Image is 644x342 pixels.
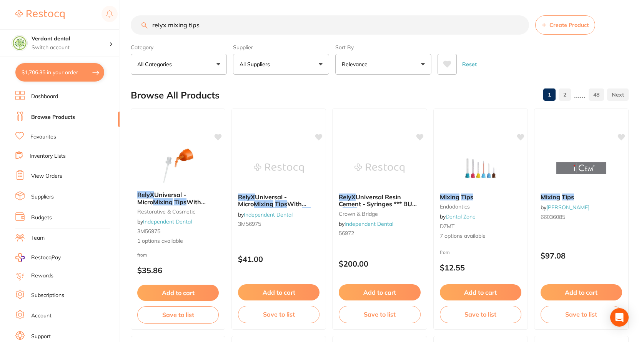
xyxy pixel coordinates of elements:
label: Category [131,44,227,51]
button: $1,706.35 in your order [15,63,104,82]
span: by [137,218,192,225]
p: Switch account [32,44,109,52]
button: Create Product [535,15,595,35]
div: Open Intercom Messenger [610,308,629,327]
p: $200.00 [339,259,420,268]
em: Tips [270,207,282,215]
em: RelyX [339,193,356,201]
small: crown & bridge [339,211,420,217]
img: Restocq Logo [15,10,65,19]
img: Mixing Tips [556,149,606,187]
p: Relevance [342,60,371,68]
button: Add to cart [238,284,320,300]
small: restorative & cosmetic [137,209,219,215]
em: RelyX [137,191,154,199]
input: Search Products [131,15,529,35]
span: Universal - Micro [137,191,186,205]
label: Sort By [335,44,431,51]
a: Inventory Lists [30,152,66,160]
span: - Micro [282,207,302,215]
a: Support [31,333,51,340]
span: Universal - Micro [238,193,287,208]
a: Browse Products [31,113,75,121]
a: Favourites [30,133,56,141]
em: RelyX [238,193,255,201]
img: RelyX Universal - Micro Mixing Tips With Elongation Tips - Micro Tip - 30 Pack [254,149,304,187]
em: Mixing [440,193,459,201]
small: Endodontics [440,204,521,210]
em: Mixing [254,200,273,208]
a: Dashboard [31,93,58,100]
b: Mixing Tips [440,194,521,200]
img: RelyX Universal - Micro Mixing Tips With Elongation Tips [153,147,203,185]
em: Tips [275,200,287,208]
em: Tips [562,193,574,201]
a: [PERSON_NAME] [546,204,589,211]
span: 3M56975 [137,228,160,235]
h4: Verdant dental [32,35,109,43]
span: from [137,252,147,258]
button: Save to list [238,306,320,323]
button: Save to list [440,306,521,323]
span: 7 options available [440,232,521,240]
button: Add to cart [137,285,219,301]
button: Reset [460,54,479,75]
span: With Elongation [238,200,306,215]
em: Tips [169,205,181,213]
a: Account [31,312,52,320]
b: RelyX Universal Resin Cement - Syringes *** BUY 3 RELY X UNIVERSAL REFILLS - GET 1 RELY X UNIVERS... [339,194,420,208]
span: by [541,204,589,211]
button: Save to list [541,306,622,323]
a: Subscriptions [31,292,64,299]
em: Mixing [541,193,560,201]
button: Add to cart [440,284,521,300]
span: by [238,211,293,218]
button: Save to list [137,306,219,323]
a: 1 [543,87,556,102]
b: RelyX Universal - Micro Mixing Tips With Elongation Tips [137,191,219,205]
a: View Orders [31,172,62,180]
a: Independent Dental [344,220,393,227]
label: Supplier [233,44,329,51]
img: Mixing Tips [456,149,506,187]
em: Mixing [153,198,173,206]
a: Budgets [31,214,52,222]
a: Restocq Logo [15,6,65,23]
em: Tips [174,198,186,206]
span: 56972 [339,230,354,237]
span: 1 options available [137,237,219,245]
a: 48 [589,87,604,102]
p: ...... [574,90,586,99]
b: Mixing Tips [541,194,622,200]
a: Dental Zone [446,213,476,220]
span: Create Product [549,22,589,28]
img: Verdant dental [12,35,27,51]
img: RelyX Universal Resin Cement - Syringes *** BUY 3 RELY X UNIVERSAL REFILLS - GET 1 RELY X UNIVERS... [354,149,404,187]
span: from [440,249,450,255]
p: $41.00 [238,255,320,264]
span: 66036085 [541,214,565,220]
span: Universal Resin Cement - Syringes *** BUY 3 [339,193,417,215]
span: 3M56975 [238,220,261,227]
span: by [339,220,393,227]
button: All Categories [131,54,227,75]
a: 2 [559,87,571,102]
span: With Elongation [137,198,206,213]
em: Tips [461,193,473,201]
h2: Browse All Products [131,90,220,101]
p: $35.86 [137,266,219,275]
em: Tip [302,207,311,215]
span: DZMT [440,223,454,230]
a: Rewards [31,272,53,280]
a: RestocqPay [15,253,61,262]
button: All Suppliers [233,54,329,75]
a: Independent Dental [143,218,192,225]
a: Suppliers [31,193,54,201]
p: All Categories [137,60,175,68]
em: RELY [343,207,357,215]
p: All Suppliers [240,60,273,68]
button: Save to list [339,306,420,323]
b: RelyX Universal - Micro Mixing Tips With Elongation Tips - Micro Tip - 30 Pack [238,194,320,208]
p: $97.08 [541,251,622,260]
span: RestocqPay [31,254,61,262]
